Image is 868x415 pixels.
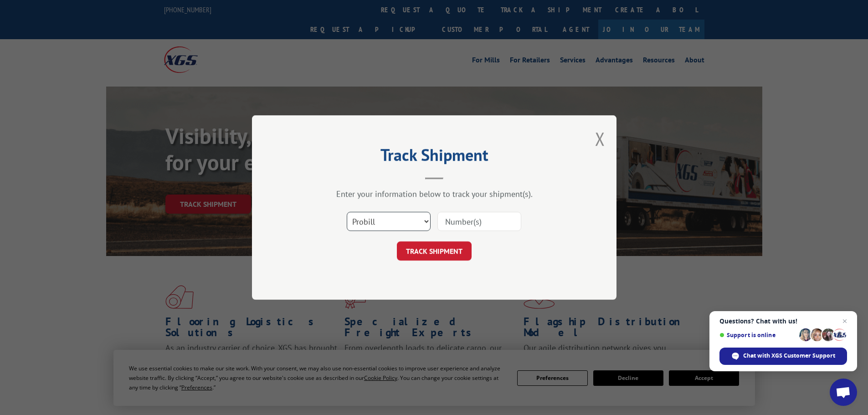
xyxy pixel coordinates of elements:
[743,352,835,360] span: Chat with XGS Customer Support
[719,332,796,338] span: Support is online
[298,149,571,166] h2: Track Shipment
[595,127,605,151] button: Close modal
[719,318,847,325] span: Questions? Chat with us!
[298,189,571,199] div: Enter your information below to track your shipment(s).
[437,212,521,231] input: Number(s)
[839,316,850,327] span: Close chat
[719,348,847,365] div: Chat with XGS Customer Support
[830,379,857,406] div: Open chat
[397,241,472,261] button: TRACK SHIPMENT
